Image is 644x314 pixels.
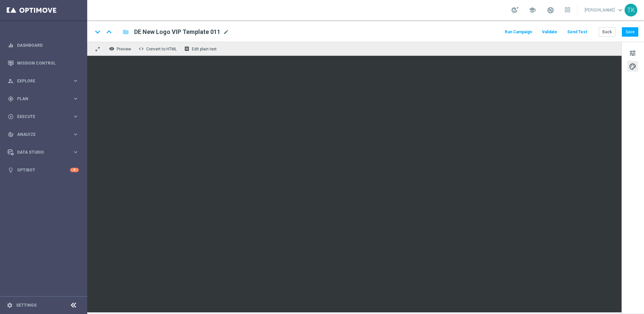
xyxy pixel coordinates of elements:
i: remove_red_eye [109,46,114,51]
div: Data Studio [8,149,72,155]
div: Explore [8,78,72,84]
button: Data Studio keyboard_arrow_right [7,150,79,155]
button: palette [627,61,638,72]
i: keyboard_arrow_right [72,113,79,120]
button: play_circle_outline Execute keyboard_arrow_right [7,114,79,119]
span: Preview [117,47,131,51]
span: DE New Logo VIP Template 011 [134,28,220,36]
div: Dashboard [8,36,79,54]
span: palette [629,62,636,71]
span: Execute [17,115,72,119]
i: keyboard_arrow_right [72,95,79,102]
a: Settings [16,303,37,307]
div: TK [625,4,637,16]
span: school [529,6,536,14]
button: equalizer Dashboard [7,43,79,48]
span: Validate [542,30,557,34]
button: Validate [541,28,558,37]
i: folder [122,28,129,36]
span: Data Studio [17,150,72,154]
i: keyboard_arrow_right [72,149,79,155]
a: Dashboard [17,36,79,54]
button: Save [622,27,638,37]
button: Mission Control [7,61,79,66]
button: person_search Explore keyboard_arrow_right [7,78,79,84]
button: tune [627,47,638,58]
button: Run Campaign [504,28,533,37]
button: code Convert to HTML [137,44,180,53]
span: Edit plain text [192,47,217,51]
span: Analyze [17,132,72,136]
i: person_search [8,78,14,84]
i: settings [7,302,13,308]
button: Back [599,27,615,37]
button: gps_fixed Plan keyboard_arrow_right [7,96,79,102]
button: Send Test [566,28,588,37]
button: remove_red_eye Preview [107,44,134,53]
i: gps_fixed [8,96,14,102]
div: 6 [70,168,79,172]
button: lightbulb Optibot 6 [7,167,79,173]
span: keyboard_arrow_down [616,6,624,14]
span: Plan [17,97,72,101]
button: receipt Edit plain text [182,44,220,53]
span: mode_edit [223,29,229,35]
button: folder [122,27,130,37]
div: Analyze [8,131,72,138]
span: code [139,46,144,51]
div: Execute [8,114,72,120]
i: keyboard_arrow_right [72,131,79,138]
i: receipt [184,46,190,51]
i: track_changes [8,131,14,138]
i: keyboard_arrow_right [72,78,79,84]
i: keyboard_arrow_up [104,27,114,37]
i: lightbulb [8,167,14,173]
a: Mission Control [17,54,79,72]
span: tune [629,49,636,57]
div: Optibot [8,161,79,179]
i: equalizer [8,42,14,48]
a: Optibot [17,161,70,179]
span: Convert to HTML [146,47,177,51]
i: play_circle_outline [8,114,14,120]
div: Mission Control [8,54,79,72]
i: keyboard_arrow_down [93,27,103,37]
button: track_changes Analyze keyboard_arrow_right [7,132,79,137]
span: Explore [17,79,72,83]
div: Plan [8,96,72,102]
a: [PERSON_NAME]keyboard_arrow_down [584,5,625,15]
